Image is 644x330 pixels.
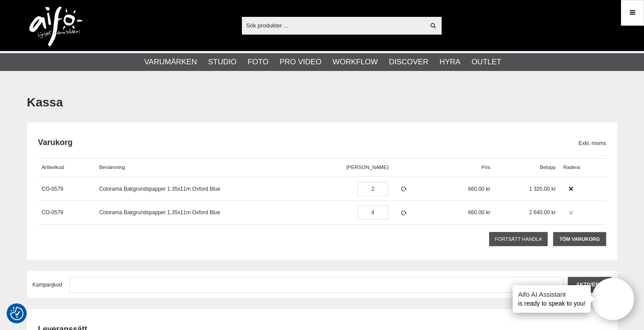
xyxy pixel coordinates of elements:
[280,56,321,68] a: Pro Video
[468,209,485,216] span: 660.00
[389,56,428,68] a: Discover
[29,7,83,47] img: logo.png
[518,290,585,299] h4: Aifo AI Assistant
[27,94,617,111] h1: Kassa
[513,285,591,313] div: is ready to speak to you!
[242,19,425,32] input: Sök produkter ...
[42,209,63,216] a: CO-0579
[578,139,606,147] span: Exkl. moms
[10,307,24,320] img: Revisit consent button
[38,137,579,148] h2: Varukorg
[529,186,550,192] span: 1 320.00
[208,56,237,68] a: Studio
[439,56,460,68] a: Hyra
[568,277,612,293] input: Aktivera
[529,209,550,216] span: 2 640.00
[42,165,64,170] span: Artikelkod
[144,56,197,68] a: Varumärken
[553,232,606,246] a: Töm varukorg
[332,56,378,68] a: Workflow
[42,186,63,192] a: CO-0579
[471,56,501,68] a: Outlet
[540,165,556,170] span: Belopp
[468,186,485,192] span: 660.00
[99,165,125,170] span: Benämning
[32,282,62,288] span: Kampanjkod
[99,186,220,192] a: Colorama Bakgrundspapper 1.35x11m Oxford Blue
[482,165,490,170] span: Pris
[10,306,24,322] button: Samtyckesinställningar
[563,165,580,170] span: Radera
[99,209,220,216] a: Colorama Bakgrundspapper 1.35x11m Oxford Blue
[489,232,548,246] a: Fortsätt handla
[248,56,269,68] a: Foto
[346,165,388,170] span: [PERSON_NAME]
